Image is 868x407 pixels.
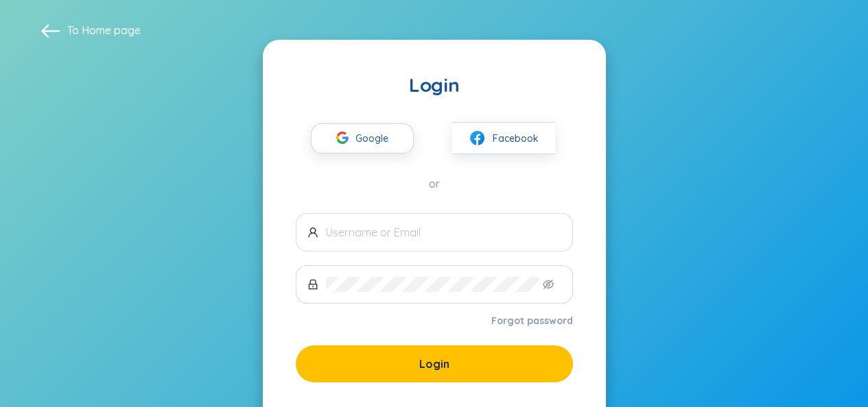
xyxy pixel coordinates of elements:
[326,225,561,240] input: Username or Email
[491,314,573,328] a: Forgot password
[296,176,573,191] div: or
[543,279,554,290] span: eye-invisible
[493,131,539,146] span: Facebook
[355,124,395,153] span: Google
[82,23,141,37] a: Home page
[469,129,486,147] img: facebook
[296,345,573,382] button: Login
[296,73,573,97] div: Login
[311,123,414,153] button: Google
[419,356,449,371] span: Login
[452,122,555,154] button: facebookFacebook
[307,227,318,238] span: user
[67,23,141,38] span: To
[307,279,318,290] span: lock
